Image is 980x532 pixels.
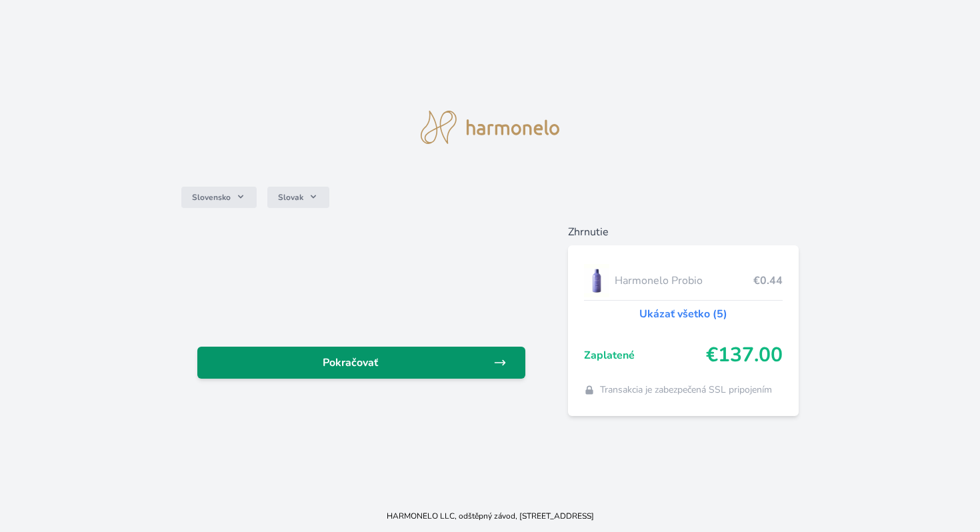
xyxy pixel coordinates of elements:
[753,273,783,289] span: €0.44
[600,383,772,397] span: Transakcia je zabezpečená SSL pripojením
[584,347,707,363] span: Zaplatené
[615,273,754,289] span: Harmonelo Probio
[421,111,559,144] img: logo.svg
[278,192,303,203] span: Slovak
[706,343,783,367] span: €137.00
[568,224,799,240] h6: Zhrnutie
[192,192,231,203] span: Slovensko
[181,187,257,208] button: Slovensko
[197,347,525,379] a: Pokračovať
[267,187,329,208] button: Slovak
[584,264,609,297] img: CLEAN_PROBIO_se_stinem_x-lo.jpg
[639,306,727,322] a: Ukázať všetko (5)
[208,355,493,371] span: Pokračovať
